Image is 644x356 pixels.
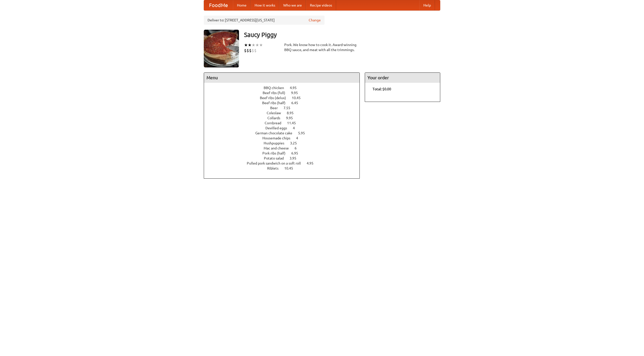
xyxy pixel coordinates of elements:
li: ★ [244,42,248,48]
li: $ [252,48,254,53]
a: Recipe videos [306,0,336,10]
span: 6.95 [291,151,303,155]
span: Pork ribs (half) [262,151,291,155]
a: Who we are [279,0,306,10]
span: Coleslaw [267,111,286,115]
span: 11.45 [287,121,301,125]
b: Total: $0.00 [373,87,391,91]
span: Beef ribs (half) [262,101,291,105]
span: 9.95 [286,116,298,120]
span: Devilled eggs [265,126,292,130]
a: Potato salad 3.95 [264,156,306,160]
a: FoodMe [204,0,233,10]
span: Housemade chips [262,136,295,140]
span: BBQ chicken [264,86,289,90]
li: $ [254,48,257,53]
span: 8.95 [287,111,299,115]
h3: Saucy Piggy [244,30,440,40]
span: Mac and cheese [264,146,294,150]
span: 10.45 [284,166,298,170]
a: Cornbread 11.45 [265,121,305,125]
span: Collards [267,116,285,120]
span: 4.95 [290,86,302,90]
span: German chocolate cake [255,131,297,135]
span: Beef ribs (full) [263,91,290,95]
li: $ [247,48,249,53]
a: Hushpuppies 3.25 [264,141,306,145]
h4: Your order [365,73,440,83]
span: 4.95 [307,161,318,165]
div: Deliver to: [STREET_ADDRESS][US_STATE] [204,16,325,25]
span: Beef ribs (delux) [260,96,291,100]
a: Pulled pork sandwich on a soft roll 4.95 [247,161,323,165]
span: 6 [295,146,302,150]
li: ★ [248,42,252,48]
a: How it works [251,0,279,10]
a: Mac and cheese 6 [264,146,306,150]
span: 3.25 [290,141,302,145]
span: Hushpuppies [264,141,289,145]
a: Change [309,18,321,23]
a: Beef ribs (half) 6.45 [262,101,307,105]
a: Housemade chips 4 [262,136,307,140]
span: 4 [293,126,300,130]
span: 5.95 [298,131,310,135]
a: Coleslaw 8.95 [267,111,303,115]
li: ★ [259,42,263,48]
span: Beer [270,106,283,110]
a: Home [233,0,251,10]
a: Devilled eggs 4 [265,126,304,130]
li: $ [244,48,247,53]
li: ★ [255,42,259,48]
a: Beef ribs (full) 9.95 [263,91,307,95]
li: ★ [252,42,255,48]
a: Help [419,0,435,10]
li: $ [249,48,252,53]
a: Collards 9.95 [267,116,302,120]
span: Pulled pork sandwich on a soft roll [247,161,306,165]
span: Riblets [267,166,284,170]
div: Pork. We know how to cook it. Award-winning BBQ sauce, and meat with all the trimmings. [284,42,360,52]
img: angular.jpg [204,30,239,67]
span: Potato salad [264,156,289,160]
span: Cornbread [265,121,286,125]
h4: Menu [204,73,359,83]
a: Beef ribs (delux) 10.45 [260,96,310,100]
a: German chocolate cake 5.95 [255,131,314,135]
span: 6.45 [291,101,303,105]
a: Riblets 10.45 [267,166,302,170]
a: Pork ribs (half) 6.95 [262,151,307,155]
span: 9.95 [291,91,303,95]
span: 3.95 [290,156,301,160]
span: 7.55 [284,106,295,110]
a: Beer 7.55 [270,106,300,110]
span: 10.45 [292,96,306,100]
span: 4 [296,136,303,140]
a: BBQ chicken 4.95 [264,86,306,90]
